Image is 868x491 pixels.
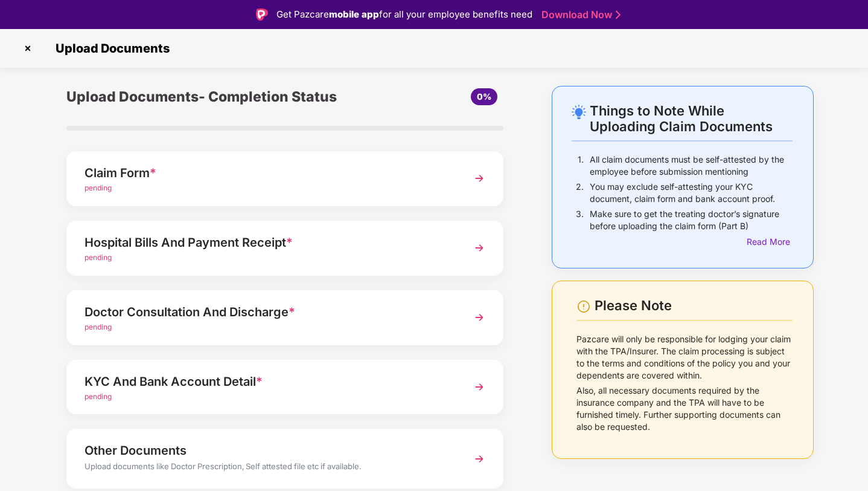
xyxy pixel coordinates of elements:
[66,86,358,108] div: Upload Documents- Completion Status
[590,103,793,134] div: Things to Note While Uploading Claim Documents
[329,8,379,20] strong: mobile app
[578,154,584,178] p: 1.
[85,302,452,322] div: Doctor Consultation And Discharge
[747,235,793,249] div: Read More
[85,183,112,192] span: pending
[85,163,452,183] div: Claim Form
[468,237,490,259] img: svg+xml;base64,PHN2ZyBpZD0iTmV4dCIgeG1sbnM9Imh0dHA6Ly93d3cudzMub3JnLzIwMDAvc3ZnIiB3aWR0aD0iMzYiIG...
[85,392,112,401] span: pending
[616,8,621,21] img: Stroke
[468,376,490,398] img: svg+xml;base64,PHN2ZyBpZD0iTmV4dCIgeG1sbnM9Imh0dHA6Ly93d3cudzMub3JnLzIwMDAvc3ZnIiB3aWR0aD0iMzYiIG...
[468,167,490,189] img: svg+xml;base64,PHN2ZyBpZD0iTmV4dCIgeG1sbnM9Imh0dHA6Ly93d3cudzMub3JnLzIwMDAvc3ZnIiB3aWR0aD0iMzYiIG...
[590,181,793,205] p: You may exclude self-attesting your KYC document, claim form and bank account proof.
[43,41,176,56] span: Upload Documents
[576,385,793,433] p: Also, all necessary documents required by the insurance company and the TPA will have to be furni...
[256,8,268,21] img: Logo
[276,7,532,22] div: Get Pazcare for all your employee benefits need
[85,460,452,476] div: Upload documents like Doctor Prescription, Self attested file etc if available.
[85,322,112,331] span: pending
[541,8,617,21] a: Download Now
[468,448,490,470] img: svg+xml;base64,PHN2ZyBpZD0iTmV4dCIgeG1sbnM9Imh0dHA6Ly93d3cudzMub3JnLzIwMDAvc3ZnIiB3aWR0aD0iMzYiIG...
[85,233,452,252] div: Hospital Bills And Payment Receipt
[590,208,793,232] p: Make sure to get the treating doctor’s signature before uploading the claim form (Part B)
[468,307,490,328] img: svg+xml;base64,PHN2ZyBpZD0iTmV4dCIgeG1sbnM9Imh0dHA6Ly93d3cudzMub3JnLzIwMDAvc3ZnIiB3aWR0aD0iMzYiIG...
[595,298,793,314] div: Please Note
[576,333,793,382] p: Pazcare will only be responsible for lodging your claim with the TPA/Insurer. The claim processin...
[85,253,112,262] span: pending
[576,208,584,232] p: 3.
[590,154,793,178] p: All claim documents must be self-attested by the employee before submission mentioning
[576,299,591,314] img: svg+xml;base64,PHN2ZyBpZD0iV2FybmluZ18tXzI0eDI0IiBkYXRhLW5hbWU9Ildhcm5pbmcgLSAyNHgyNCIgeG1sbnM9Im...
[572,105,586,119] img: svg+xml;base64,PHN2ZyB4bWxucz0iaHR0cDovL3d3dy53My5vcmcvMjAwMC9zdmciIHdpZHRoPSIyNC4wOTMiIGhlaWdodD...
[477,91,491,102] span: 0%
[576,181,584,205] p: 2.
[85,441,452,460] div: Other Documents
[85,372,452,391] div: KYC And Bank Account Detail
[18,39,37,58] img: svg+xml;base64,PHN2ZyBpZD0iQ3Jvc3MtMzJ4MzIiIHhtbG5zPSJodHRwOi8vd3d3LnczLm9yZy8yMDAwL3N2ZyIgd2lkdG...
